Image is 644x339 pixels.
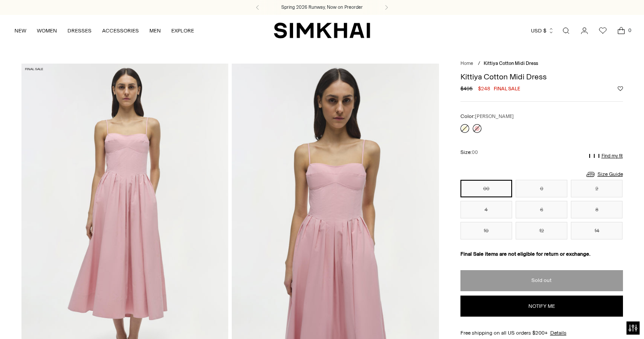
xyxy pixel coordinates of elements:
[281,4,363,11] a: Spring 2026 Runway, Now on Preorder
[460,222,512,239] button: 10
[460,85,473,93] s: $495
[571,222,623,239] button: 14
[67,21,92,40] a: DRESSES
[594,22,612,39] a: Wishlist
[484,61,538,66] span: Kittiya Cotton Midi Dress
[460,148,478,157] label: Size:
[571,180,623,197] button: 2
[37,21,57,40] a: WOMEN
[460,329,623,337] div: Free shipping on all US orders $200+
[618,86,623,91] button: Add to Wishlist
[460,296,623,317] button: Notify me
[472,150,478,155] span: 00
[531,21,554,40] button: USD $
[516,180,567,197] button: 0
[460,60,623,68] nav: breadcrumbs
[460,251,591,257] strong: Final Sale items are not eligible for return or exchange.
[102,21,139,40] a: ACCESSORIES
[460,61,473,66] a: Home
[557,22,575,39] a: Open search modal
[516,201,567,218] button: 6
[576,22,593,39] a: Go to the account page
[460,112,514,121] label: Color:
[149,21,161,40] a: MEN
[585,169,623,180] a: Size Guide
[14,21,26,40] a: NEW
[571,201,623,218] button: 8
[612,22,630,39] a: Open cart modal
[478,85,490,93] span: $248
[550,329,566,337] a: Details
[460,180,512,197] button: 00
[171,21,194,40] a: EXPLORE
[274,22,370,39] a: SIMKHAI
[460,73,623,81] h1: Kittiya Cotton Midi Dress
[626,26,633,34] span: 0
[516,222,567,239] button: 12
[475,114,514,119] span: [PERSON_NAME]
[478,60,480,68] div: /
[460,201,512,218] button: 4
